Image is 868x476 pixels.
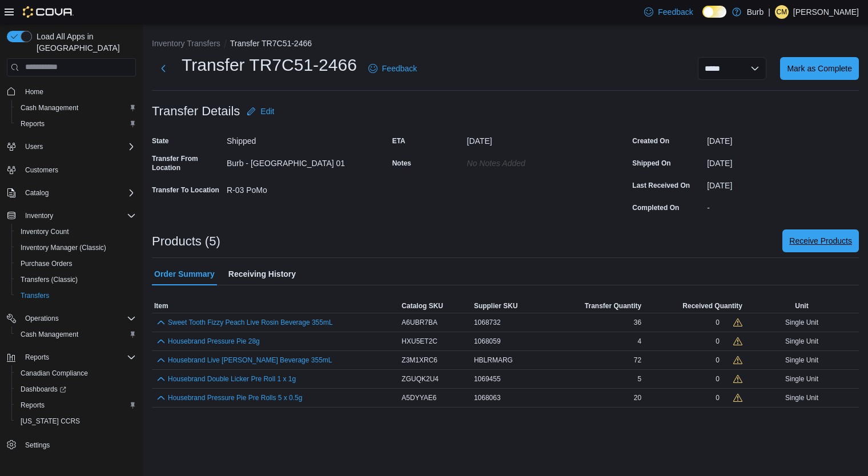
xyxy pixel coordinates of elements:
span: Catalog SKU [401,301,443,310]
span: Supplier SKU [474,301,518,310]
button: Transfers [11,288,140,304]
span: ZGUQK2U4 [401,374,439,384]
a: [US_STATE] CCRS [16,414,85,428]
button: Users [21,140,47,154]
span: Transfers [21,291,49,300]
button: Inventory [21,209,58,223]
button: Sweet Tooth Fizzy Peach Live Rosin Beverage 355mL [168,318,333,326]
nav: An example of EuiBreadcrumbs [152,38,859,51]
span: Cash Management [21,330,78,339]
div: 0 [716,318,720,327]
span: Cash Management [21,103,78,112]
label: Completed On [632,203,679,212]
button: Inventory Manager (Classic) [11,240,140,256]
div: 0 [716,393,720,402]
span: Inventory [21,209,136,223]
a: Settings [21,438,54,452]
button: Inventory Transfers [152,39,220,48]
button: Operations [2,310,140,326]
span: 5 [637,374,641,384]
div: 0 [716,337,720,346]
span: Users [25,142,43,151]
a: Cash Management [16,101,83,115]
span: Washington CCRS [16,414,136,428]
span: Transfers (Classic) [16,273,136,287]
span: Transfers (Classic) [21,275,78,284]
span: Customers [25,166,58,175]
button: Cash Management [11,326,140,342]
span: HBLRMARG [474,356,513,365]
button: Mark as Complete [780,57,859,80]
span: Inventory [25,211,53,220]
div: Cristian Malara [775,5,789,19]
button: Housebrand Pressure Pie Pre Rolls 5 x 0.5g [168,394,302,402]
span: Feedback [658,6,693,18]
label: Transfer To Location [152,185,219,195]
h3: Products (5) [152,235,220,248]
span: Feedback [382,63,417,74]
button: Unit [745,299,859,313]
div: Shipped [227,132,379,146]
span: Reports [16,117,136,131]
label: Created On [632,136,669,146]
button: Reports [21,350,54,364]
span: Users [21,140,136,154]
label: ETA [392,136,405,146]
button: Item [152,299,399,313]
button: Transfer TR7C51-2466 [230,39,312,48]
div: [DATE] [707,154,859,168]
span: Dashboards [16,382,136,396]
button: Reports [11,397,140,413]
p: Burb [747,5,764,19]
span: A6UBR7BA [401,318,437,327]
a: Transfers [16,289,54,302]
a: Reports [16,398,49,412]
button: Received Quantity [644,299,745,313]
label: Last Received On [632,181,690,190]
span: Canadian Compliance [16,366,136,380]
a: Canadian Compliance [16,366,93,380]
h1: Transfer TR7C51-2466 [182,54,357,76]
span: CM [777,5,787,19]
span: Purchase Orders [16,257,136,271]
span: 72 [634,356,641,365]
button: Customers [2,162,140,178]
span: Settings [21,437,136,451]
span: Canadian Compliance [21,369,88,378]
span: Home [21,84,136,99]
span: Catalog [25,188,49,197]
a: Dashboards [16,382,71,396]
button: Transfers (Classic) [11,272,140,288]
div: Single Unit [745,353,859,367]
span: Transfer Quantity [585,301,641,310]
a: Feedback [640,1,697,23]
span: Reports [25,353,49,362]
span: 1068059 [474,337,501,346]
a: Purchase Orders [16,257,77,271]
span: Inventory Count [16,225,136,239]
span: Order Summary [154,263,215,285]
a: Cash Management [16,328,83,341]
span: HXU5ET2C [401,337,437,346]
span: A5DYYAE6 [401,393,436,402]
input: Dark Mode [702,6,726,18]
div: [DATE] [707,132,859,146]
span: 1068063 [474,393,501,402]
span: Reports [21,401,45,410]
span: Unit [795,301,808,310]
span: Dashboards [21,385,66,394]
span: Cash Management [16,101,136,115]
span: Receiving History [228,263,296,285]
button: Housebrand Live [PERSON_NAME] Beverage 355mL [168,356,332,364]
button: Housebrand Pressure Pie 28g [168,337,260,345]
span: Mark as Complete [787,63,852,74]
button: Transfer Quantity [548,299,644,313]
span: Receive Products [789,235,852,247]
a: Customers [21,163,63,177]
span: 20 [634,393,641,402]
img: Cova [23,6,74,18]
span: Inventory Manager (Classic) [16,241,136,255]
a: Transfers (Classic) [16,273,82,287]
div: [DATE] [707,176,859,190]
span: Item [154,301,168,310]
